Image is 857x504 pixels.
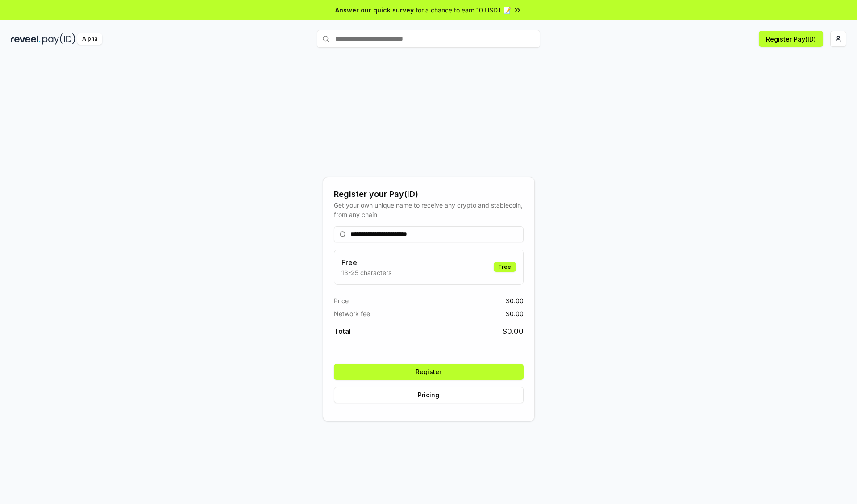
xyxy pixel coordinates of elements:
[42,33,75,45] img: pay_id
[503,326,524,337] span: $ 0.00
[334,364,524,380] button: Register
[494,262,516,272] div: Free
[334,188,524,200] div: Register your Pay(ID)
[77,33,102,45] div: Alpha
[334,200,524,219] div: Get your own unique name to receive any crypto and stablecoin, from any chain
[11,33,41,45] img: reveel_dark
[335,5,414,15] span: Answer our quick survey
[506,309,524,318] span: $ 0.00
[334,326,351,337] span: Total
[416,5,511,15] span: for a chance to earn 10 USDT 📝
[341,268,391,277] p: 13-25 characters
[506,296,524,305] span: $ 0.00
[341,257,391,268] h3: Free
[334,296,349,305] span: Price
[334,309,370,318] span: Network fee
[759,31,823,47] button: Register Pay(ID)
[334,387,524,403] button: Pricing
